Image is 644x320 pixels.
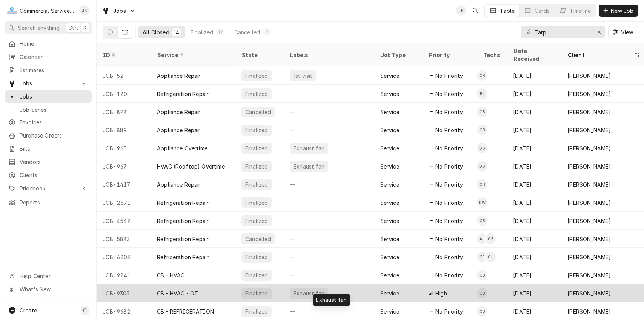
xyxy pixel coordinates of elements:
div: CB [477,70,487,81]
div: Carson Bourdet's Avatar [477,107,487,117]
div: [PERSON_NAME] [567,199,611,207]
div: JOB-6203 [97,248,151,266]
div: Service [380,199,399,207]
div: Carson Bourdet's Avatar [477,270,487,280]
span: No Priority [435,271,463,279]
div: [DATE] [507,103,561,121]
div: CB - HVAC [157,271,184,279]
a: Purchase Orders [5,129,92,142]
div: Refrigeration Repair [157,235,209,243]
span: Ctrl [68,24,78,32]
div: [PERSON_NAME] [567,108,611,116]
div: [PERSON_NAME] [567,162,611,170]
div: JOB-889 [97,121,151,139]
span: Clients [20,171,88,179]
span: No Priority [435,162,463,170]
div: JK [456,5,466,16]
span: No Priority [435,90,463,98]
span: Create [20,307,37,314]
div: Exhaust fan [293,162,325,170]
div: 1st visit [293,72,313,80]
div: — [284,175,374,193]
a: Go to Help Center [5,270,92,282]
div: Carson Bourdet's Avatar [477,215,487,226]
div: 12 [218,28,223,36]
div: [PERSON_NAME] [567,217,611,225]
div: Exhaust fan [293,289,325,297]
span: No Priority [435,126,463,134]
a: Go to What's New [5,283,92,295]
div: Carson Bourdet's Avatar [477,125,487,135]
div: Priority [429,51,469,59]
div: [DATE] [507,284,561,302]
div: Service [380,181,399,189]
div: JOB-120 [97,85,151,103]
div: ID [103,51,143,59]
div: JK [79,5,90,16]
span: No Priority [435,72,463,80]
div: JOB-4542 [97,212,151,230]
span: Jobs [20,79,77,87]
div: 14 [174,28,179,36]
span: No Priority [435,108,463,116]
div: — [284,230,374,248]
div: Carson Bourdet's Avatar [477,70,487,81]
div: Brandon Johnson's Avatar [477,88,487,99]
a: Vendors [5,156,92,168]
div: [PERSON_NAME] [567,271,611,279]
div: Carson Bourdet's Avatar [477,179,487,190]
div: Service [380,162,399,170]
span: No Priority [435,217,463,225]
div: JOB-967 [97,157,151,175]
div: Service [157,51,228,59]
div: — [284,121,374,139]
div: CB [477,215,487,226]
span: No Priority [435,253,463,261]
div: [DATE] [507,212,561,230]
a: Clients [5,169,92,181]
div: DG [477,161,487,172]
div: [PERSON_NAME] [567,90,611,98]
div: CB [477,288,487,298]
div: JOB-9241 [97,266,151,284]
div: Finalized [244,217,269,225]
div: Refrigeration Repair [157,199,209,207]
div: — [284,212,374,230]
a: Home [5,37,92,50]
div: David Waite's Avatar [477,197,487,208]
span: Bills [20,145,88,153]
div: — [284,266,374,284]
div: CB [477,125,487,135]
a: Job Series [5,104,92,116]
div: Service [380,289,399,297]
div: [DATE] [507,266,561,284]
div: Finalized [244,181,269,189]
div: CB [477,107,487,117]
span: Invoices [20,118,88,126]
button: New Job [599,5,638,17]
div: [DATE] [507,121,561,139]
div: Service [380,235,399,243]
div: [DATE] [507,230,561,248]
button: Erase input [593,26,605,38]
div: Carson Bourdet's Avatar [477,288,487,298]
div: — [284,103,374,121]
div: CB [485,233,496,244]
div: [PERSON_NAME] [567,235,611,243]
div: DW [477,197,487,208]
span: C [83,306,87,314]
span: Estimates [20,66,88,74]
div: Service [380,72,399,80]
div: [DATE] [507,139,561,157]
span: Job Series [20,106,88,114]
div: [PERSON_NAME] [567,289,611,297]
button: Open search [469,5,481,17]
div: Finalized [244,253,269,261]
div: JOB-9303 [97,284,151,302]
span: No Priority [435,235,463,243]
div: Techs [483,51,501,59]
div: Adam Lucero's Avatar [477,233,487,244]
div: [DATE] [507,248,561,266]
div: DG [477,143,487,153]
span: Jobs [20,93,88,100]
